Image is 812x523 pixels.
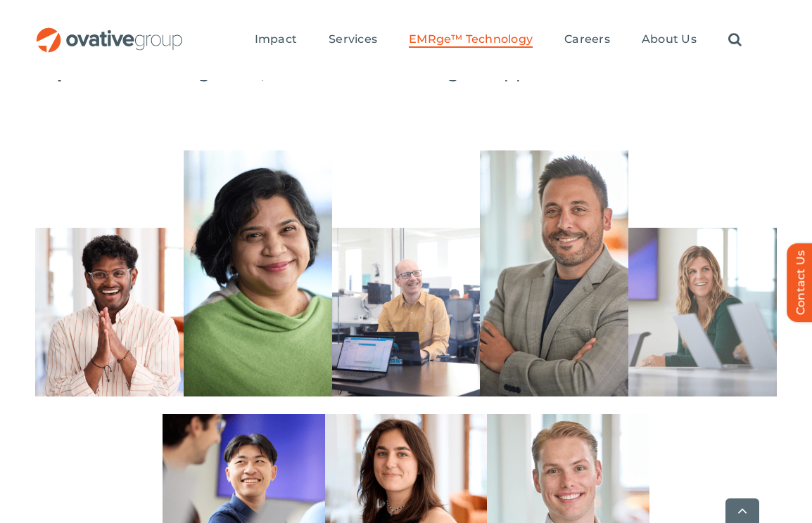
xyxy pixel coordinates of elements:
[642,32,697,48] a: About Us
[628,228,777,396] img: Beth McKigney
[480,150,628,396] img: Frankie Quatraro
[329,32,377,46] span: Services
[35,26,184,39] a: OG_Full_horizontal_RGB
[255,32,297,48] a: Impact
[329,32,377,48] a: Services
[35,39,573,82] strong: human expertise
[728,32,742,48] a: Search
[332,228,481,396] img: Chuck Anderson Weir
[409,32,533,46] span: EMRge™ Technology
[564,32,610,48] a: Careers
[35,228,184,396] img: Sid Paari
[409,32,533,48] a: EMRge™ Technology
[642,32,697,46] span: About Us
[564,32,610,46] span: Careers
[255,18,742,63] nav: Menu
[184,150,332,396] img: Koel Ghosh
[255,32,297,46] span: Impact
